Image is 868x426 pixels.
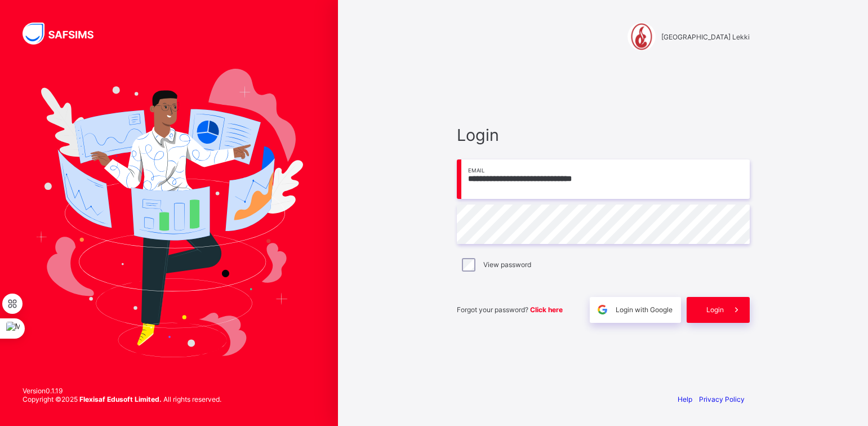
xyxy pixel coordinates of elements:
a: Privacy Policy [699,395,745,403]
span: Version 0.1.19 [23,387,221,395]
img: google.396cfc9801f0270233282035f929180a.svg [596,303,609,316]
img: SAFSIMS Logo [23,23,107,45]
label: View password [483,260,531,269]
span: Login [706,305,724,314]
img: Hero Image [35,69,303,357]
strong: Flexisaf Edusoft Limited. [79,395,162,403]
a: Click here [530,305,563,314]
span: Login with Google [616,305,673,314]
span: [GEOGRAPHIC_DATA] Lekki [661,33,750,41]
a: Help [678,395,692,403]
span: Login [457,125,750,145]
span: Forgot your password? [457,305,563,314]
span: Copyright © 2025 All rights reserved. [23,395,221,403]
